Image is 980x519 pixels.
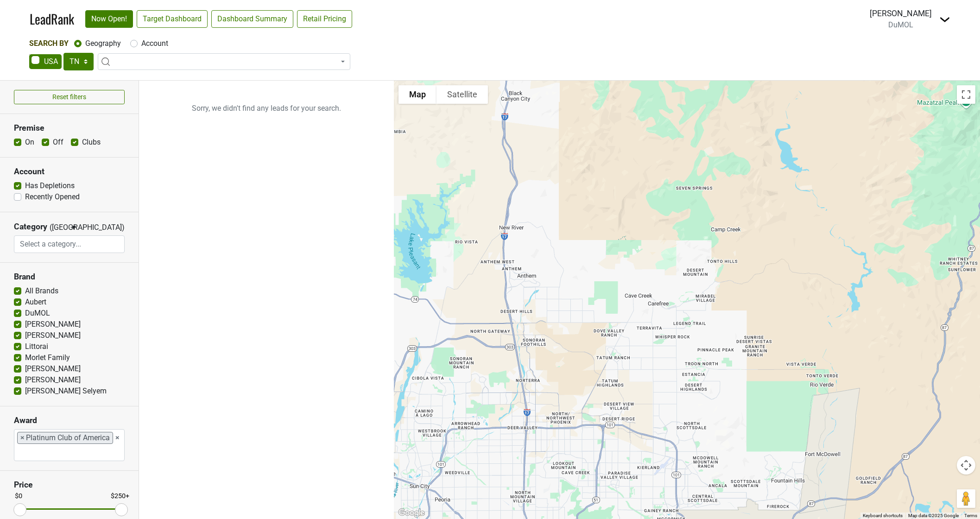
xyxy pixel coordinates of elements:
[139,81,394,136] p: Sorry, we didn't find any leads for your search.
[14,416,125,425] h3: Award
[70,223,77,232] span: ▼
[115,432,120,443] span: Remove all items
[14,123,125,133] h3: Premise
[888,20,913,29] span: DuMOL
[863,513,903,519] button: Keyboard shortcuts
[14,272,125,282] h3: Brand
[25,297,46,308] label: Aubert
[30,9,74,29] a: LeadRank
[25,374,81,386] label: [PERSON_NAME]
[85,10,133,28] a: Now Open!
[20,432,25,443] span: ×
[398,85,436,104] button: Show street map
[25,352,70,363] label: Morlet Family
[25,330,81,341] label: [PERSON_NAME]
[436,85,488,104] button: Show satellite imagery
[25,319,81,330] label: [PERSON_NAME]
[14,222,47,232] h3: Category
[15,492,22,502] div: $0
[85,38,121,49] label: Geography
[50,222,68,235] span: ([GEOGRAPHIC_DATA])
[957,456,975,475] button: Map camera controls
[82,137,101,148] label: Clubs
[297,10,352,28] a: Retail Pricing
[396,507,427,519] img: Google
[111,492,129,502] div: $250+
[25,137,34,148] label: On
[25,363,81,374] label: [PERSON_NAME]
[137,10,208,28] a: Target Dashboard
[14,167,125,177] h3: Account
[14,235,124,253] input: Select a category...
[211,10,293,28] a: Dashboard Summary
[25,341,48,352] label: Littorai
[908,513,959,518] span: Map data ©2025 Google
[53,137,63,148] label: Off
[25,386,107,397] label: [PERSON_NAME] Selyem
[964,513,977,518] a: Terms
[870,7,932,19] div: [PERSON_NAME]
[14,480,125,490] h3: Price
[25,180,75,191] label: Has Depletions
[25,191,80,203] label: Recently Opened
[17,432,113,444] li: Platinum Club of America
[25,308,50,319] label: DuMOL
[14,90,125,104] button: Reset filters
[25,285,58,297] label: All Brands
[957,85,975,104] button: Toggle fullscreen view
[141,38,168,49] label: Account
[396,507,427,519] a: Open this area in Google Maps (opens a new window)
[939,14,950,25] img: Dropdown Menu
[29,39,69,48] span: Search By
[957,489,975,508] button: Drag Pegman onto the map to open Street View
